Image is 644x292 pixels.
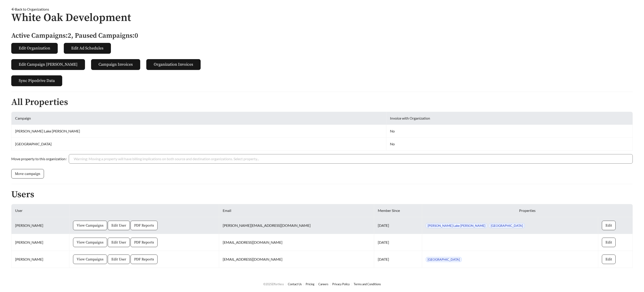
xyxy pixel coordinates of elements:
[91,59,140,70] button: Campaign Invoices
[74,154,628,163] input: Move property to this organization
[11,12,633,24] h1: White Oak Development
[219,234,374,251] td: [EMAIL_ADDRESS][DOMAIN_NAME]
[11,7,49,11] a: arrow-leftBack to Organizations
[19,45,50,51] span: Edit Organization
[374,251,422,268] td: [DATE]
[11,43,58,54] button: Edit Organization
[111,240,126,245] span: Edit User
[134,257,154,262] span: PDF Reports
[108,223,130,227] a: Edit User
[11,169,44,178] button: Move campaign
[11,125,386,138] td: [PERSON_NAME] Lake [PERSON_NAME]
[11,217,69,234] td: [PERSON_NAME]
[422,204,633,217] th: Properties
[111,257,126,262] span: Edit User
[374,217,422,234] td: [DATE]
[11,75,62,86] button: Sync Pipedrive Data
[19,61,78,67] span: Edit Campaign [PERSON_NAME]
[11,32,633,39] h5: Active Campaigns: 2 , Paused Campaigns: 0
[219,217,374,234] td: [PERSON_NAME][EMAIL_ADDRESS][DOMAIN_NAME]
[11,97,633,107] h2: All Properties
[11,204,69,217] th: User
[77,223,103,228] span: View Campaigns
[71,45,103,51] span: Edit Ad Schedules
[288,282,302,286] a: Contact Us
[73,238,107,247] button: View Campaigns
[73,257,107,261] a: View Campaigns
[154,61,193,67] span: Organization Invoices
[374,204,422,217] th: Member Since
[602,238,616,247] button: Edit
[134,223,154,228] span: PDF Reports
[73,255,107,264] button: View Campaigns
[111,223,126,228] span: Edit User
[131,238,158,247] button: PDF Reports
[605,240,612,245] span: Edit
[108,221,130,230] button: Edit User
[602,221,616,230] button: Edit
[131,255,158,264] button: PDF Reports
[386,125,633,138] td: No
[263,282,284,286] span: © 2025 Effortless
[146,59,201,70] button: Organization Invoices
[11,154,69,164] label: Move property to this organization
[99,61,133,67] span: Campaign Invoices
[134,240,154,245] span: PDF Reports
[108,257,130,261] a: Edit User
[374,234,422,251] td: [DATE]
[354,282,381,286] a: Terms and Conditions
[15,171,40,176] span: Move campaign
[602,255,616,264] button: Edit
[108,238,130,247] button: Edit User
[426,257,462,262] span: [GEOGRAPHIC_DATA]
[386,112,633,125] th: Invoice with Organization
[11,59,85,70] button: Edit Campaign [PERSON_NAME]
[19,78,55,84] span: Sync Pipedrive Data
[11,234,69,251] td: [PERSON_NAME]
[306,282,314,286] a: Pricing
[108,255,130,264] button: Edit User
[77,257,103,262] span: View Campaigns
[11,7,15,11] span: arrow-left
[219,204,374,217] th: Email
[426,223,487,228] span: [PERSON_NAME] Lake [PERSON_NAME]
[489,223,525,228] span: [GEOGRAPHIC_DATA]
[131,221,158,230] button: PDF Reports
[73,223,107,227] a: View Campaigns
[605,257,612,262] span: Edit
[318,282,328,286] a: Careers
[332,282,350,286] a: Privacy Policy
[73,221,107,230] button: View Campaigns
[77,240,103,245] span: View Campaigns
[386,138,633,151] td: No
[108,240,130,244] a: Edit User
[11,138,386,151] td: [GEOGRAPHIC_DATA]
[219,251,374,268] td: [EMAIL_ADDRESS][DOMAIN_NAME]
[11,251,69,268] td: [PERSON_NAME]
[605,223,612,228] span: Edit
[73,240,107,244] a: View Campaigns
[11,190,633,199] h2: Users
[64,43,111,54] button: Edit Ad Schedules
[11,112,386,125] th: Campaign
